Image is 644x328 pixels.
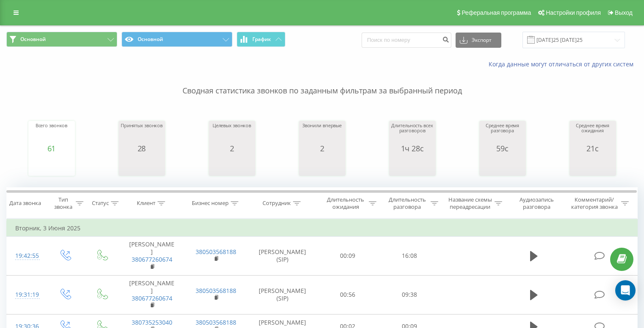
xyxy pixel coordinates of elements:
[122,32,232,47] button: Основной
[302,144,342,153] div: 2
[196,318,236,326] a: 380503568188
[481,123,524,144] div: Среднее время разговора
[379,275,440,314] td: 09:38
[248,275,317,314] td: [PERSON_NAME] (SIP)
[386,196,428,210] div: Длительность разговора
[263,200,291,207] div: Сотрудник
[137,200,155,207] div: Клиент
[192,200,229,207] div: Бизнес номер
[569,196,619,210] div: Комментарий/категория звонка
[248,237,317,276] td: [PERSON_NAME] (SIP)
[92,200,109,207] div: Статус
[481,144,524,153] div: 59с
[317,275,379,314] td: 00:56
[120,275,184,314] td: [PERSON_NAME]
[36,123,68,144] div: Всего звонков
[379,237,440,276] td: 16:08
[615,280,636,301] div: Open Intercom Messenger
[9,200,41,207] div: Дата звонка
[120,237,184,276] td: [PERSON_NAME]
[252,36,271,42] span: График
[512,196,561,210] div: Аудиозапись разговора
[132,255,172,263] a: 380677260674
[572,123,614,144] div: Среднее время ожидания
[546,9,601,16] span: Настройки профиля
[391,123,434,144] div: Длительность всех разговоров
[36,144,68,153] div: 61
[20,36,46,43] span: Основной
[196,287,236,295] a: 380503568188
[237,32,285,47] button: График
[572,144,614,153] div: 21с
[121,123,163,144] div: Принятых звонков
[7,220,638,237] td: Вторник, 3 Июня 2025
[325,196,367,210] div: Длительность ожидания
[15,287,38,303] div: 19:31:19
[6,32,117,47] button: Основной
[53,196,73,210] div: Тип звонка
[391,144,434,153] div: 1ч 28с
[456,33,501,48] button: Экспорт
[196,248,236,256] a: 380503568188
[462,9,531,16] span: Реферальная программа
[15,248,38,264] div: 19:42:55
[362,33,451,48] input: Поиск по номеру
[132,318,172,326] a: 380735253040
[121,144,163,153] div: 28
[615,9,633,16] span: Выход
[317,237,379,276] td: 00:09
[448,196,492,210] div: Название схемы переадресации
[132,294,172,302] a: 380677260674
[302,123,342,144] div: Звонили впервые
[489,60,638,68] a: Когда данные могут отличаться от других систем
[6,68,638,96] p: Сводная статистика звонков по заданным фильтрам за выбранный период
[213,123,251,144] div: Целевых звонков
[213,144,251,153] div: 2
